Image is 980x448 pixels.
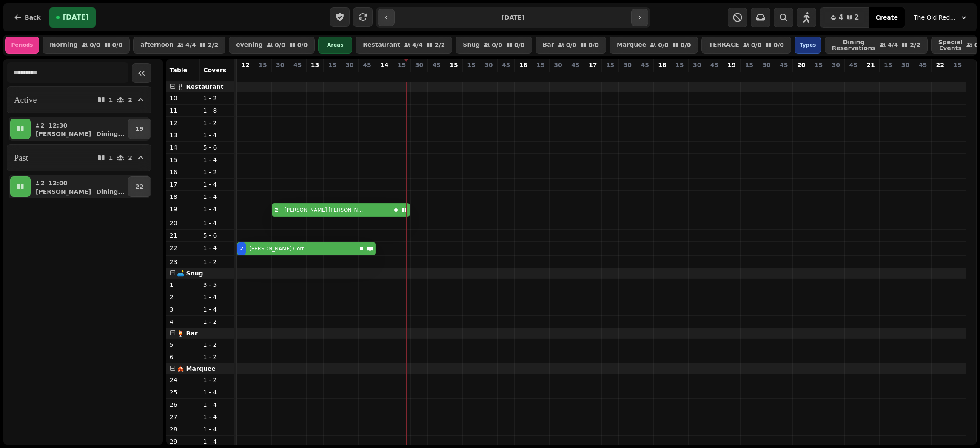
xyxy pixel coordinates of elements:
p: 30 [415,61,423,69]
p: 1 - 2 [203,119,230,127]
p: 4 / 4 [888,42,898,48]
p: 1 - 2 [203,318,230,326]
p: 2 [277,71,284,79]
p: 0 [485,71,492,79]
p: 1 - 4 [203,425,230,434]
p: 0 [381,71,388,79]
p: 0 [503,71,510,79]
p: 0 / 0 [297,42,308,48]
p: 30 [345,61,353,69]
p: 15 [884,61,892,69]
p: 0 / 0 [658,42,669,48]
p: 1 [109,97,113,103]
p: 2 [128,97,132,103]
span: Back [25,14,41,20]
p: 1 - 4 [203,205,230,213]
p: 1 [170,281,197,289]
button: TERRACE0/00/0 [701,37,791,54]
div: Types [795,37,821,54]
p: 30 [554,61,562,69]
p: 4 / 4 [412,42,423,48]
p: 0 [433,71,440,79]
p: 45 [780,61,788,69]
p: 0 [850,71,857,79]
p: 1 - 4 [203,413,230,421]
p: 15 [606,61,614,69]
p: 1 - 4 [203,388,230,397]
p: 0 [520,71,527,79]
p: 17 [589,61,597,69]
p: 0 [676,71,683,79]
button: Collapse sidebar [132,63,151,83]
p: 2 [40,121,45,130]
p: 23 [170,258,197,266]
p: 45 [571,61,579,69]
p: 0 [728,71,735,79]
p: 0 [937,71,943,79]
p: 6 [170,353,197,361]
p: 45 [363,61,371,69]
p: 45 [849,61,857,69]
p: 20 [170,219,197,227]
p: 1 - 4 [203,437,230,446]
p: 1 - 2 [203,376,230,384]
p: [PERSON_NAME] [36,130,91,138]
button: Dining Reservations4/42/2 [825,37,928,54]
span: 🍹 Bar [177,330,198,337]
div: Periods [5,37,39,54]
p: 30 [484,61,493,69]
div: Areas [318,37,352,54]
div: 2 [240,245,243,252]
p: 12 [241,61,249,69]
p: 2 [40,179,45,187]
p: 3 [170,305,197,314]
p: 14 [380,61,388,69]
p: 0 / 0 [492,42,502,48]
p: 13 [170,131,197,139]
p: 0 / 0 [773,42,784,48]
p: 18 [170,193,197,201]
p: 0 [763,71,770,79]
p: 2 [170,293,197,301]
p: 18 [658,61,666,69]
p: [PERSON_NAME] [PERSON_NAME] [285,207,364,213]
p: 1 - 4 [203,219,230,227]
button: 212:00[PERSON_NAME]Dining... [32,176,126,197]
p: 2 / 2 [435,42,445,48]
p: 17 [170,180,197,189]
button: morning0/00/0 [43,37,130,54]
p: 24 [170,376,197,384]
p: 0 [537,71,544,79]
button: evening0/00/0 [229,37,315,54]
p: 15 [815,61,823,69]
p: 1 - 4 [203,400,230,409]
p: 19 [170,205,197,213]
span: The Old Red Lion [914,13,956,22]
p: evening [236,42,263,48]
p: 5 [170,340,197,349]
p: 21 [866,61,875,69]
p: 11 [170,106,197,115]
p: 20 [797,61,805,69]
p: afternoon [140,42,174,48]
p: 2 / 2 [208,42,219,48]
p: 1 - 8 [203,106,230,115]
p: 2 [242,71,249,79]
p: [PERSON_NAME] [36,187,91,196]
p: Snug [463,42,480,48]
button: Active12 [7,86,151,113]
p: 16 [170,168,197,176]
p: 15 [675,61,684,69]
p: 0 / 0 [751,42,762,48]
p: 0 [902,71,909,79]
p: 0 [919,71,926,79]
span: 4 [838,14,843,21]
p: 45 [710,61,718,69]
p: 0 / 0 [588,42,599,48]
p: 12:00 [48,179,68,187]
p: 5 - 6 [203,231,230,240]
p: 30 [901,61,909,69]
p: 0 [641,71,648,79]
p: 0 [572,71,579,79]
button: Create [869,7,905,28]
